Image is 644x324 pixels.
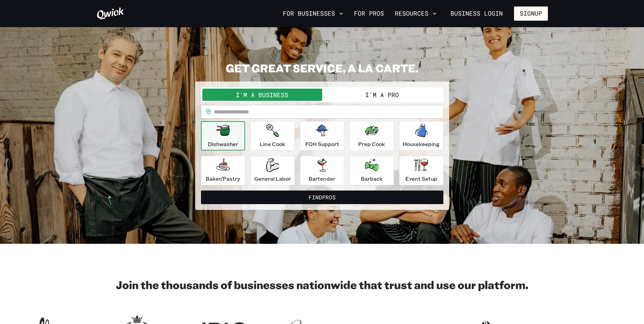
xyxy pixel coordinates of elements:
[361,175,383,183] p: Barback
[351,8,387,19] a: For Pros
[392,8,439,19] button: Resources
[201,156,245,185] button: Baker/Pastry
[300,156,344,185] button: Bartender
[254,175,291,183] p: General Labor
[358,140,385,148] p: Prep Cook
[280,8,346,19] button: For Businesses
[350,121,394,150] button: Prep Cook
[201,121,245,150] button: Dishwasher
[206,175,240,183] p: Baker/Pastry
[514,6,548,21] button: Signup
[322,89,442,101] button: I'm a Pro
[300,121,344,150] button: FOH Support
[350,156,394,185] button: Barback
[445,6,509,21] a: Business Login
[260,140,285,148] p: Line Cook
[399,156,443,185] button: Event Setup
[195,61,449,75] h2: GET GREAT SERVICE, A LA CARTE.
[399,121,443,150] button: Housekeeping
[403,140,440,148] p: Housekeeping
[251,156,295,185] button: General Labor
[96,278,548,291] h2: Join the thousands of businesses nationwide that trust and use our platform.
[251,121,295,150] button: Line Cook
[202,89,322,101] button: I'm a Business
[309,175,335,183] p: Bartender
[405,175,437,183] p: Event Setup
[305,140,339,148] p: FOH Support
[208,140,238,148] p: Dishwasher
[201,191,443,204] button: FindPros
